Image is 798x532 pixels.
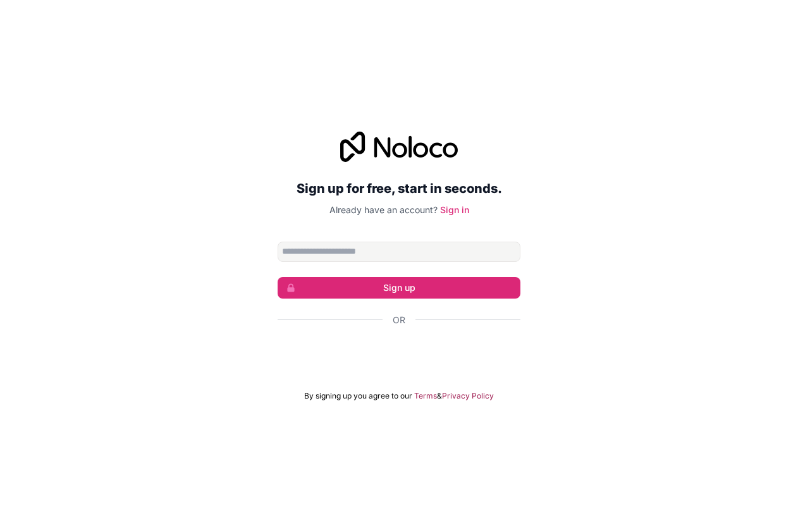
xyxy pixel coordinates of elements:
span: Or [393,314,405,326]
span: Already have an account? [329,204,438,215]
button: Sign up [278,277,520,299]
span: By signing up you agree to our [304,391,412,401]
a: Sign in [440,204,469,215]
a: Privacy Policy [442,391,494,401]
h2: Sign up for free, start in seconds. [278,177,520,200]
span: & [437,391,442,401]
input: Email address [278,242,520,262]
a: Terms [414,391,437,401]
